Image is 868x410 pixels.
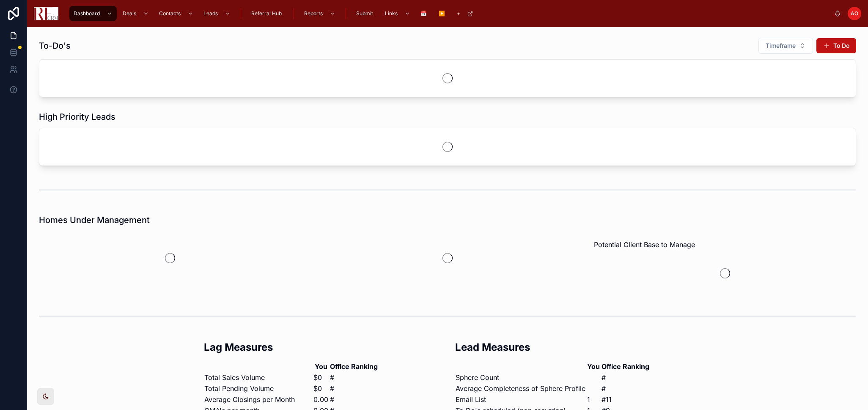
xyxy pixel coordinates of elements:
a: Deals [118,6,153,21]
span: ▶️ [439,10,445,17]
span: Deals [123,10,136,17]
a: ▶️ [434,6,451,21]
h2: Lead Measures [455,340,691,354]
a: Links [381,6,415,21]
a: Contacts [155,6,198,21]
a: Dashboard [69,6,117,21]
span: AO [851,10,858,17]
td: # [601,372,650,383]
td: # [601,383,650,394]
td: 0.00 [313,394,329,405]
span: Links [385,10,398,17]
span: Dashboard [74,10,100,17]
span: Referral Hub [251,10,282,17]
img: App logo [34,7,58,20]
td: Email List [455,394,586,405]
td: Average Closings per Month [204,394,312,405]
span: Leads [203,10,218,17]
span: Contacts [159,10,181,17]
h1: Homes Under Management [39,214,150,226]
span: + [457,10,460,17]
span: Timeframe [766,41,796,50]
td: Total Sales Volume [204,372,312,383]
td: $0 [313,383,329,394]
a: 📅 [416,6,433,21]
a: + [453,6,478,21]
h1: High Priority Leads [39,111,115,123]
span: Submit [356,10,373,17]
h1: To-Do's [39,40,71,52]
td: # [330,394,378,405]
td: 1 [587,394,600,405]
span: Potential Client Base to Manage [594,239,695,250]
td: Average Completeness of Sphere Profile [455,383,586,394]
th: You [313,361,329,372]
a: Referral Hub [247,6,288,21]
td: #11 [601,394,650,405]
span: Reports [304,10,323,17]
td: Total Pending Volume [204,383,312,394]
button: To Do [816,38,856,53]
button: Select Button [758,38,813,54]
h2: Lag Measures [204,340,440,354]
th: Office Ranking [601,361,650,372]
a: Leads [199,6,235,21]
a: Submit [352,6,379,21]
td: # [330,383,378,394]
th: Office Ranking [330,361,378,372]
td: Sphere Count [455,372,586,383]
th: You [587,361,600,372]
div: scrollable content [65,4,834,23]
span: 📅 [420,10,427,17]
td: # [330,372,378,383]
a: Reports [300,6,340,21]
td: $0 [313,372,329,383]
